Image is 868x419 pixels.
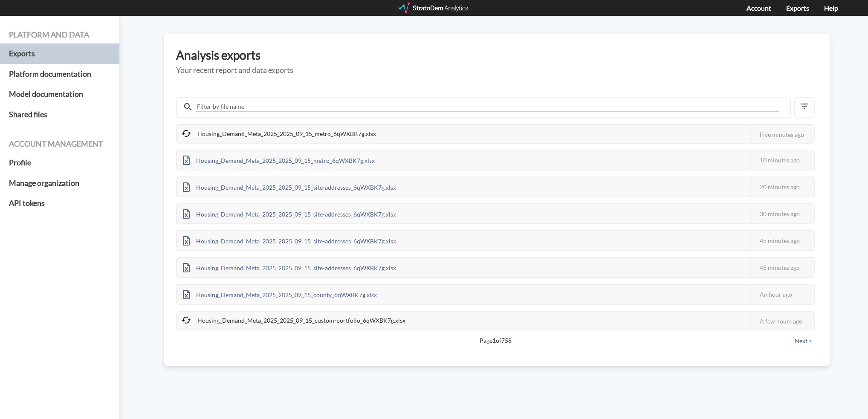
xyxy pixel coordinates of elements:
[177,285,383,304] div: Housing_Demand_Meta_2025_2025_09_15_county_6qWXBK7g.xlsx
[9,43,110,64] a: Exports
[750,312,814,331] div: A few hours ago
[9,84,110,104] a: Model documentation
[177,177,402,196] div: Housing_Demand_Meta_2025_2025_09_15_site-addresses_6qWXBK7g.xlsx
[824,4,838,12] a: Help
[177,263,402,270] a: Housing_Demand_Meta_2025_2025_09_15_site-addresses_6qWXBK7g.xlsx
[9,31,110,39] h4: Platform and data
[177,182,402,190] a: Housing_Demand_Meta_2025_2025_09_15_site-addresses_6qWXBK7g.xlsx
[196,102,779,112] input: Filter by file name
[177,258,402,277] div: Housing_Demand_Meta_2025_2025_09_15_site-addresses_6qWXBK7g.xlsx
[9,173,110,194] a: Manage organization
[786,4,809,12] a: Exports
[750,150,814,170] div: 10 minutes ago
[177,150,381,170] div: Housing_Demand_Meta_2025_2025_09_15_metro_6qWXBK7g.xlsx
[750,231,814,250] div: 45 minutes ago
[177,125,382,143] div: Housing_Demand_Meta_2025_2025_09_15_metro_6qWXBK7g.xlsx
[9,140,110,148] h4: Account management
[177,209,402,217] a: Housing_Demand_Meta_2025_2025_09_15_site-addresses_6qWXBK7g.xlsx
[177,231,402,250] div: Housing_Demand_Meta_2025_2025_09_15_site-addresses_6qWXBK7g.xlsx
[750,285,814,304] div: An hour ago
[792,336,815,346] button: Next >
[9,64,110,84] a: Platform documentation
[177,236,402,243] a: Housing_Demand_Meta_2025_2025_09_15_site-addresses_6qWXBK7g.xlsx
[177,156,381,163] a: Housing_Demand_Meta_2025_2025_09_15_metro_6qWXBK7g.xlsx
[177,312,411,329] div: Housing_Demand_Meta_2025_2025_09_15_custom-portfolio_6qWXBK7g.xlsx
[9,104,110,125] a: Shared files
[206,336,785,345] span: Page 1 of 758
[750,177,814,196] div: 20 minutes ago
[177,204,402,223] div: Housing_Demand_Meta_2025_2025_09_15_site-addresses_6qWXBK7g.xlsx
[750,125,814,144] div: Five minutes ago
[176,49,818,62] h3: Analysis exports
[177,290,383,297] a: Housing_Demand_Meta_2025_2025_09_15_county_6qWXBK7g.xlsx
[750,204,814,223] div: 30 minutes ago
[176,66,818,75] h5: Your recent report and data exports
[750,258,814,277] div: 45 minutes ago
[746,4,771,12] a: Account
[9,153,110,173] a: Profile
[9,193,110,214] a: API tokens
